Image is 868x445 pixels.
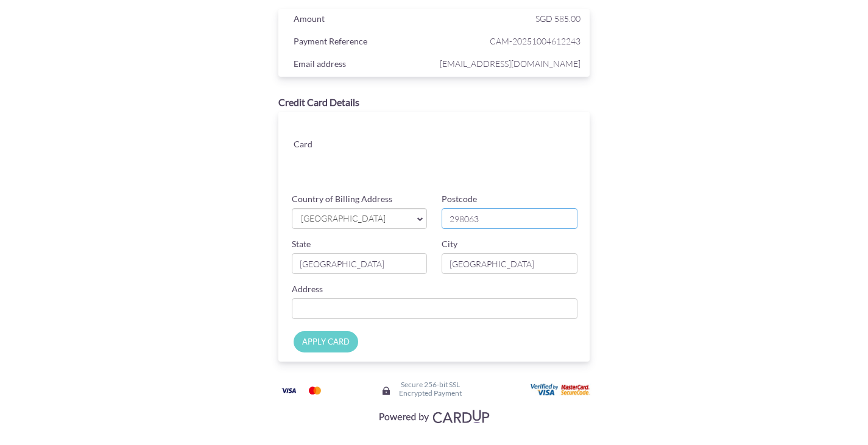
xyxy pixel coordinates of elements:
[292,193,392,205] label: Country of Billing Address
[292,238,311,250] label: State
[475,151,579,173] iframe: Secure card security code input frame
[294,331,358,352] input: APPLY CARD
[442,238,457,250] label: City
[300,212,408,225] span: [GEOGRAPHIC_DATA]
[373,405,495,427] img: Visa, Mastercard
[292,208,428,229] a: [GEOGRAPHIC_DATA]
[278,96,590,110] div: Credit Card Details
[437,56,580,71] span: [EMAIL_ADDRESS][DOMAIN_NAME]
[531,384,591,397] img: User card
[284,33,437,52] div: Payment Reference
[437,33,580,49] span: CAM-20251004612243
[303,383,327,398] img: Mastercard
[277,383,301,398] img: Visa
[284,11,437,29] div: Amount
[370,124,579,146] iframe: Secure card number input frame
[284,136,361,155] div: Card
[381,386,391,396] img: Secure lock
[442,193,477,205] label: Postcode
[399,380,462,396] h6: Secure 256-bit SSL Encrypted Payment
[292,283,323,295] label: Address
[535,13,580,24] span: SGD 585.00
[370,151,473,173] iframe: Secure card expiration date input frame
[284,56,437,74] div: Email address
